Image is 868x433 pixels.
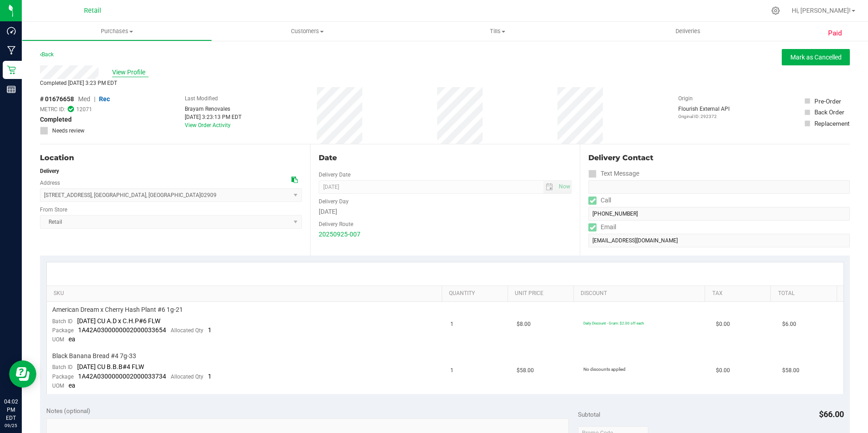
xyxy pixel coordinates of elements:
span: In Sync [68,105,74,113]
strong: Delivery [40,168,59,174]
span: 1 [208,373,212,380]
span: $0.00 [716,366,730,375]
label: Email [588,221,616,234]
div: Back Order [814,108,844,117]
a: View Order Activity [185,122,231,128]
span: Batch ID [52,318,73,325]
span: Daily Discount - Gram: $2.00 off each [583,321,644,325]
span: Customers [212,27,402,35]
div: Copy address to clipboard [291,175,298,185]
span: 1A42A0300000002000033654 [78,326,166,334]
input: Format: (999) 999-9999 [588,207,850,221]
span: 1 [208,326,212,334]
button: Mark as Cancelled [782,49,850,65]
span: Med [78,95,90,103]
label: Address [40,179,60,187]
a: Customers [212,22,402,41]
span: Needs review [52,127,84,135]
span: Completed [DATE] 3:23 PM EDT [40,80,117,86]
span: $8.00 [517,320,531,329]
span: American Dream x Cherry Hash Plant #6 1g-21 [52,305,183,314]
span: Paid [828,28,842,39]
span: Notes (optional) [46,407,90,414]
div: Date [319,153,572,163]
inline-svg: Dashboard [7,26,16,35]
label: Text Message [588,167,639,180]
p: Original ID: 292372 [678,113,730,120]
div: Flourish External API [678,105,730,120]
label: From Store [40,206,67,214]
a: Total [778,290,833,297]
span: 1 [450,366,454,375]
div: [DATE] [319,207,572,216]
span: Tills [403,27,592,35]
span: 12071 [76,105,92,113]
span: Deliveries [663,27,713,35]
span: Allocated Qty [171,374,203,380]
label: Delivery Day [319,197,349,206]
span: $66.00 [819,409,844,419]
span: | [94,95,95,103]
div: Replacement [814,119,849,128]
span: ea [69,382,75,389]
a: Tills [403,22,593,41]
span: 1 [450,320,454,329]
iframe: Resource center [9,360,36,388]
div: Location [40,153,302,163]
span: [DATE] CU A.D x C.H.P#6 FLW [77,317,160,325]
a: SKU [54,290,438,297]
span: Purchases [22,27,212,35]
span: Retail [84,7,101,15]
div: Pre-Order [814,97,841,106]
span: Rec [99,95,110,103]
span: [DATE] CU B.B.B#4 FLW [77,363,144,370]
span: $0.00 [716,320,730,329]
div: Delivery Contact [588,153,850,163]
a: Unit Price [515,290,570,297]
p: 04:02 PM EDT [4,398,18,422]
span: Allocated Qty [171,327,203,334]
span: UOM [52,336,64,343]
span: UOM [52,383,64,389]
span: Package [52,327,74,334]
span: View Profile [112,68,148,77]
a: Back [40,51,54,58]
a: Deliveries [593,22,783,41]
input: Format: (999) 999-9999 [588,180,850,194]
div: [DATE] 3:23:13 PM EDT [185,113,242,121]
span: $58.00 [517,366,534,375]
a: Purchases [22,22,212,41]
span: $58.00 [782,366,799,375]
span: No discounts applied [583,367,626,372]
p: 09/25 [4,422,18,429]
span: ea [69,335,75,343]
span: Mark as Cancelled [790,54,842,61]
span: $6.00 [782,320,796,329]
label: Delivery Date [319,171,350,179]
span: Hi, [PERSON_NAME]! [792,7,851,14]
span: Package [52,374,74,380]
div: Brayam Renovales [185,105,242,113]
span: 1A42A0300000002000033734 [78,373,166,380]
span: # 01676658 [40,94,74,104]
a: Tax [712,290,767,297]
label: Last Modified [185,94,218,103]
a: Discount [581,290,701,297]
inline-svg: Manufacturing [7,46,16,55]
span: Completed [40,115,72,124]
span: Batch ID [52,364,73,370]
label: Delivery Route [319,220,353,228]
inline-svg: Reports [7,85,16,94]
a: Quantity [449,290,504,297]
span: METRC ID: [40,105,65,113]
a: 20250925-007 [319,231,360,238]
span: Subtotal [578,411,600,418]
inline-svg: Retail [7,65,16,74]
div: Manage settings [770,6,781,15]
span: Black Banana Bread #4 7g-33 [52,352,136,360]
label: Origin [678,94,693,103]
label: Call [588,194,611,207]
